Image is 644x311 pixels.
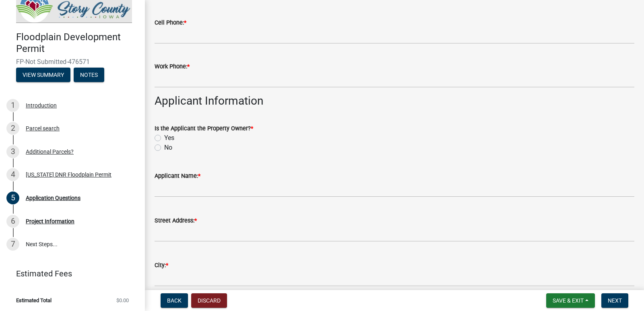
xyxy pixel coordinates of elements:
[155,218,197,224] label: Street Address:
[155,94,634,108] h3: Applicant Information
[26,172,111,177] div: [US_STATE] DNR Floodplain Permit
[167,297,182,304] span: Back
[16,58,129,66] span: FP-Not Submitted-476571
[26,218,74,224] div: Project Information
[155,20,186,26] label: Cell Phone:
[546,293,595,308] button: Save & Exit
[161,293,188,308] button: Back
[191,293,227,308] button: Discard
[6,192,19,204] div: 5
[116,298,129,303] span: $0.00
[155,173,200,179] label: Applicant Name:
[16,72,70,78] wm-modal-confirm: Summary
[155,126,253,132] label: Is the Applicant the Property Owner?
[16,298,52,303] span: Estimated Total
[16,68,70,82] button: View Summary
[6,145,19,158] div: 3
[155,263,168,268] label: City:
[6,215,19,228] div: 6
[6,238,19,251] div: 7
[26,195,80,201] div: Application Questions
[601,293,628,308] button: Next
[26,126,60,131] div: Parcel search
[26,103,57,108] div: Introduction
[26,149,74,154] div: Additional Parcels?
[164,143,172,152] label: No
[553,297,584,304] span: Save & Exit
[16,31,138,55] h4: Floodplain Development Permit
[6,266,132,282] a: Estimated Fees
[74,72,104,78] wm-modal-confirm: Notes
[6,99,19,112] div: 1
[164,133,174,143] label: Yes
[6,122,19,135] div: 2
[608,297,622,304] span: Next
[6,168,19,181] div: 4
[74,68,104,82] button: Notes
[155,64,190,70] label: Work Phone:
